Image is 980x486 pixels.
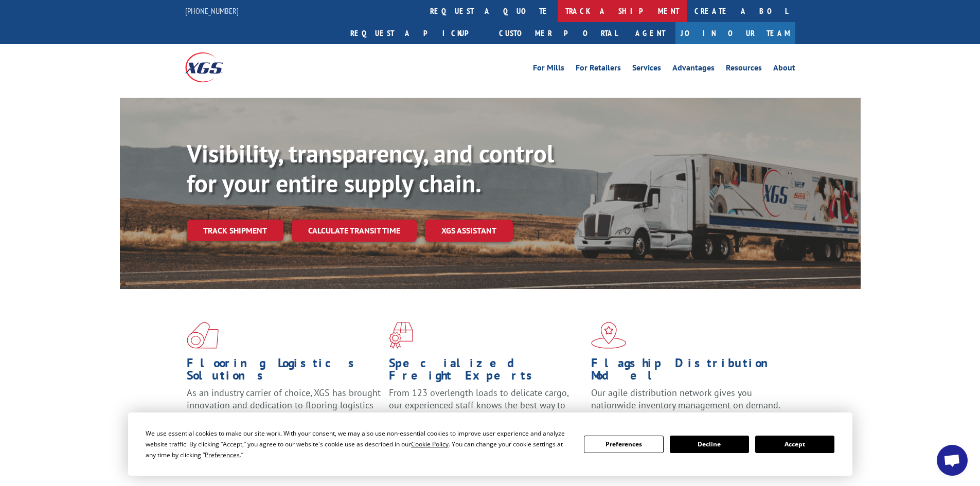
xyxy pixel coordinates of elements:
[389,357,583,387] h1: Specialized Freight Experts
[675,22,795,44] a: Join Our Team
[584,436,663,453] button: Preferences
[625,22,675,44] a: Agent
[187,387,381,423] span: As an industry carrier of choice, XGS has brought innovation and dedication to flooring logistics...
[389,322,413,349] img: xgs-icon-focused-on-flooring-red
[755,436,834,453] button: Accept
[187,220,283,241] a: Track shipment
[389,387,583,433] p: From 123 overlength loads to delicate cargo, our experienced staff knows the best way to move you...
[185,6,239,16] a: [PHONE_NUMBER]
[726,64,762,75] a: Resources
[146,428,572,460] div: We use essential cookies to make our site work. With your consent, we may also use non-essential ...
[292,220,417,242] a: Calculate transit time
[591,322,627,349] img: xgs-icon-flagship-distribution-model-red
[128,412,852,476] div: Cookie Consent Prompt
[343,22,491,44] a: Request a pickup
[670,436,749,453] button: Decline
[533,64,564,75] a: For Mills
[187,322,219,349] img: xgs-icon-total-supply-chain-intelligence-red
[425,220,513,242] a: XGS ASSISTANT
[672,64,715,75] a: Advantages
[491,22,625,44] a: Customer Portal
[576,64,621,75] a: For Retailers
[632,64,661,75] a: Services
[205,451,240,459] span: Preferences
[187,137,554,199] b: Visibility, transparency, and control for your entire supply chain.
[411,440,449,448] span: Cookie Policy
[591,387,780,411] span: Our agile distribution network gives you nationwide inventory management on demand.
[591,357,786,387] h1: Flagship Distribution Model
[937,445,968,476] a: Open chat
[187,357,381,387] h1: Flooring Logistics Solutions
[773,64,795,75] a: About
